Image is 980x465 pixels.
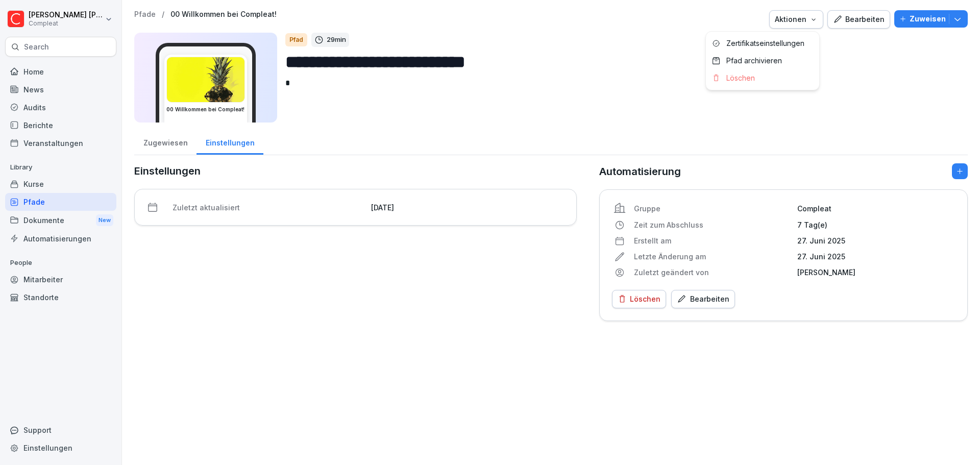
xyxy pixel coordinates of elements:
[910,13,946,25] p: Zuweisen
[677,293,729,305] div: Bearbeiten
[726,39,804,48] p: Zertifikatseinstellungen
[726,74,755,83] p: Löschen
[726,56,782,65] p: Pfad archivieren
[775,14,818,25] div: Aktionen
[833,14,885,25] div: Bearbeiten
[618,293,660,305] div: Löschen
